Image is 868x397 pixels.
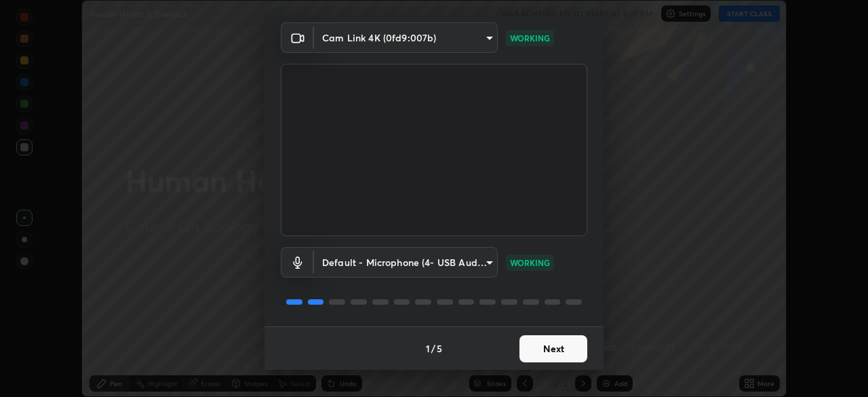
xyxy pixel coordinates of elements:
div: Cam Link 4K (0fd9:007b) [314,247,498,278]
div: Cam Link 4K (0fd9:007b) [314,22,498,53]
p: WORKING [510,257,550,269]
p: WORKING [510,32,550,44]
button: Next [519,335,587,362]
h4: 1 [426,341,430,356]
h4: 5 [437,341,442,356]
h4: / [431,341,435,356]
